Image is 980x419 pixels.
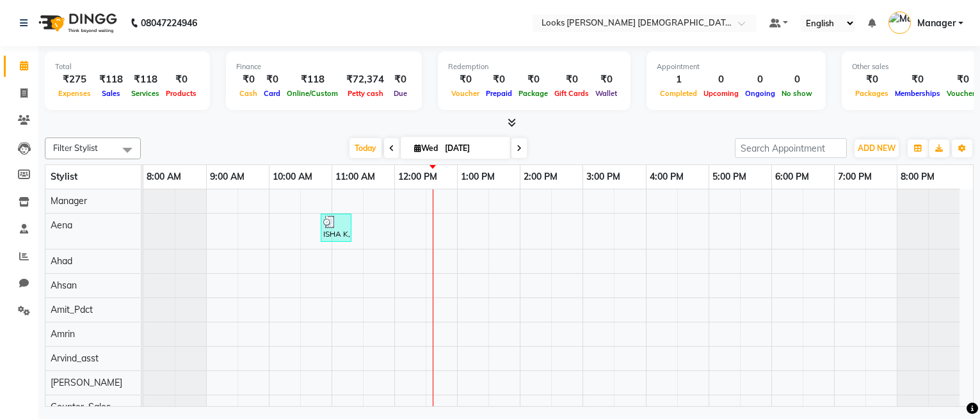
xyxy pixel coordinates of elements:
img: logo [33,5,120,41]
div: 1 [657,72,700,87]
span: Ongoing [742,89,778,98]
div: Appointment [657,61,815,72]
span: Packages [852,89,892,98]
a: 11:00 AM [332,168,378,186]
a: 6:00 PM [772,168,812,186]
div: ₹0 [551,72,592,87]
div: ₹0 [852,72,892,87]
span: Prepaid [483,89,515,98]
input: Search Appointment [735,138,847,158]
div: 0 [742,72,778,87]
span: Amrin [51,328,75,340]
span: Stylist [51,171,77,182]
div: ₹0 [483,72,515,87]
a: 10:00 AM [269,168,316,186]
span: Amit_Pdct [51,304,93,315]
span: Wallet [592,89,620,98]
span: Manager [51,195,87,207]
img: Manager [888,12,911,34]
span: Upcoming [700,89,742,98]
div: ₹118 [94,72,128,87]
span: Ahsan [51,280,77,291]
span: Package [515,89,551,98]
button: ADD NEW [855,139,899,157]
div: ₹0 [389,72,412,87]
b: 08047224946 [141,5,197,41]
a: 8:00 AM [143,168,184,186]
a: 7:00 PM [835,168,875,186]
span: Due [390,89,410,98]
div: ₹0 [236,72,261,87]
div: 0 [700,72,742,87]
a: 4:00 PM [647,168,687,186]
span: [PERSON_NAME] [51,377,122,388]
span: Manager [917,17,956,30]
div: ₹72,374 [341,72,389,87]
span: Completed [657,89,700,98]
span: ADD NEW [858,143,896,153]
span: Ahad [51,255,72,267]
span: Wed [411,143,441,153]
span: Services [128,89,163,98]
span: Memberships [892,89,944,98]
span: Gift Cards [551,89,592,98]
a: 5:00 PM [709,168,750,186]
span: Counter_Sales [51,401,111,413]
span: Filter Stylist [53,143,98,153]
div: ₹0 [448,72,483,87]
div: Redemption [448,61,620,72]
div: ₹0 [261,72,284,87]
div: ₹0 [892,72,944,87]
a: 9:00 AM [207,168,248,186]
div: Total [55,61,200,72]
span: Expenses [55,89,94,98]
span: Online/Custom [284,89,341,98]
div: 0 [778,72,815,87]
div: ₹275 [55,72,94,87]
span: Card [261,89,284,98]
div: ₹118 [128,72,163,87]
span: Petty cash [344,89,387,98]
span: Cash [236,89,261,98]
a: 12:00 PM [395,168,440,186]
a: 3:00 PM [583,168,623,186]
span: Sales [99,89,124,98]
div: ₹0 [163,72,200,87]
div: Finance [236,61,412,72]
div: ISHA K, TK01, 10:50 AM-11:20 AM, Eyebrows (₹200) [322,216,350,240]
span: Products [163,89,200,98]
a: 2:00 PM [520,168,561,186]
div: ₹118 [284,72,341,87]
a: 8:00 PM [897,168,938,186]
span: Aena [51,219,72,231]
div: ₹0 [592,72,620,87]
div: ₹0 [515,72,551,87]
span: Arvind_asst [51,352,99,364]
span: Voucher [448,89,483,98]
span: Today [349,138,382,158]
a: 1:00 PM [458,168,498,186]
input: 2025-09-03 [441,139,505,158]
span: No show [778,89,815,98]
